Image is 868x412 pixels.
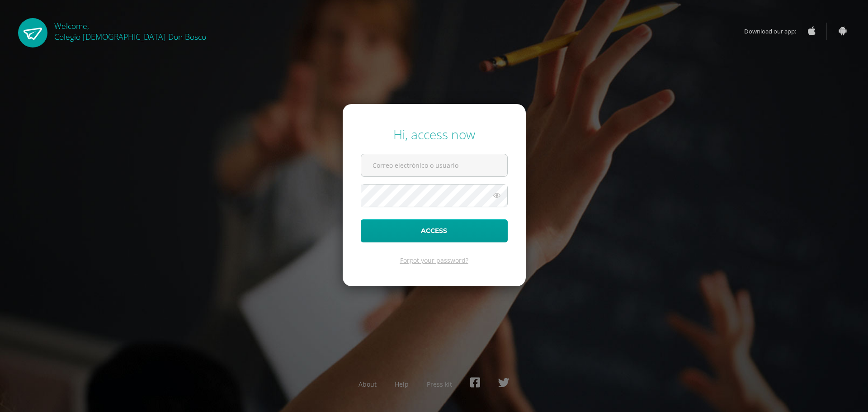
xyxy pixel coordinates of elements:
div: Welcome, [54,18,206,42]
a: About [359,380,377,388]
span: Download our app: [744,23,805,40]
div: Hi, access now [361,126,508,143]
a: Press kit [427,380,452,388]
span: Colegio [DEMOGRAPHIC_DATA] Don Bosco [54,31,206,42]
input: Correo electrónico o usuario [361,154,507,176]
a: Forgot your password? [400,256,468,265]
a: Help [395,380,409,388]
button: Access [361,219,508,242]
